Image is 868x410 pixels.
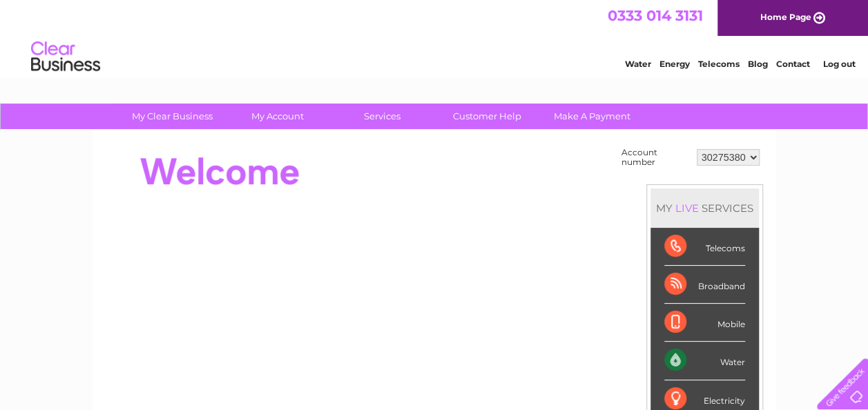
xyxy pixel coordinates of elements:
div: Telecoms [664,228,745,266]
a: Make A Payment [535,104,649,129]
a: My Account [220,104,334,129]
div: Clear Business is a trading name of Verastar Limited (registered in [GEOGRAPHIC_DATA] No. 3667643... [108,8,761,67]
a: Log out [822,59,855,69]
a: Customer Help [430,104,544,129]
div: MY SERVICES [650,188,759,228]
img: logo.png [30,36,101,78]
td: Account number [618,144,693,170]
div: Mobile [664,304,745,342]
a: Contact [776,59,810,69]
a: 0333 014 3131 [608,7,703,24]
a: Energy [659,59,690,69]
div: Broadband [664,266,745,304]
a: My Clear Business [115,104,229,129]
a: Services [325,104,439,129]
a: Water [625,59,651,69]
div: Water [664,342,745,380]
a: Blog [748,59,768,69]
a: Telecoms [698,59,740,69]
div: LIVE [673,202,702,215]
